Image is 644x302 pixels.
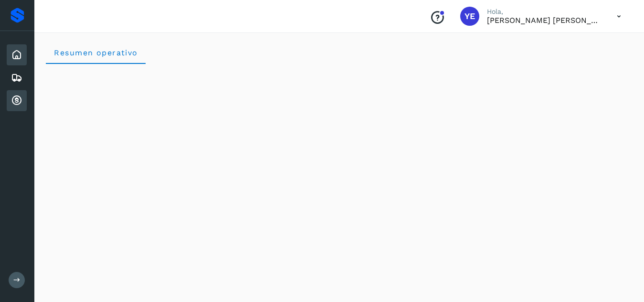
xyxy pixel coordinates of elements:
span: Resumen operativo [53,48,138,57]
p: Yareli Estefania Palacios Cabrera [487,16,602,25]
p: Hola, [487,8,602,16]
div: Inicio [7,44,27,65]
div: Cuentas por cobrar [7,90,27,111]
div: Embarques [7,67,27,88]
